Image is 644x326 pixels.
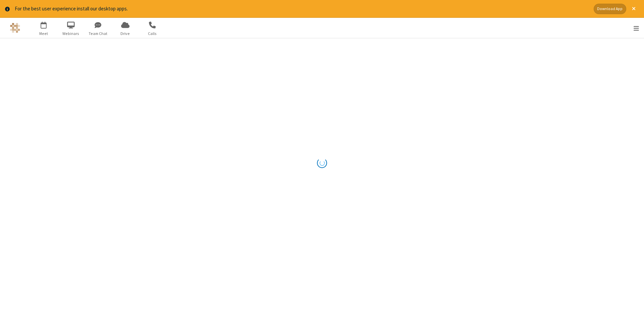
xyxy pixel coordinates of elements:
[113,31,138,37] span: Drive
[86,31,111,37] span: Team Chat
[629,4,639,14] button: Close alert
[2,18,28,38] button: Logo
[31,31,56,37] span: Meet
[140,31,165,37] span: Calls
[594,4,626,14] button: Download App
[625,18,644,38] div: Open menu
[15,5,589,13] div: For the best user experience install our desktop apps.
[10,23,20,33] img: QA Selenium DO NOT DELETE OR CHANGE
[58,31,84,37] span: Webinars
